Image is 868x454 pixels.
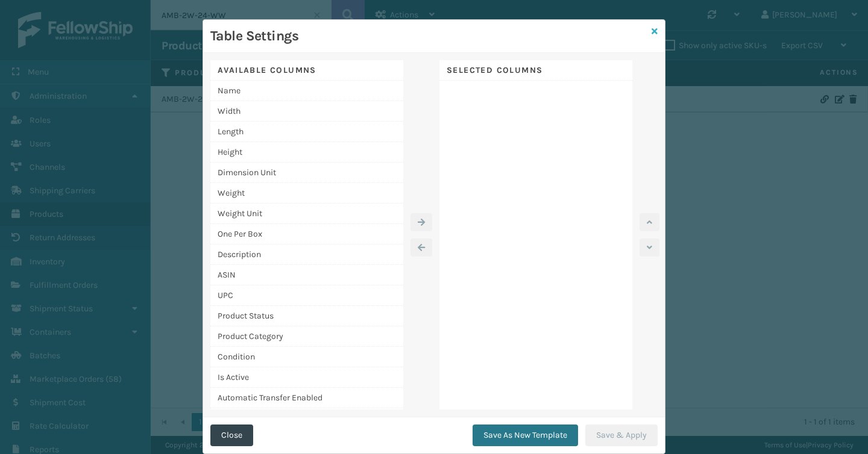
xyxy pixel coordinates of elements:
h3: Table Settings [210,27,298,45]
div: Condition [210,347,403,367]
div: Multi Packaged [210,408,403,429]
div: Product Category [210,326,403,347]
div: Weight Unit [210,204,403,224]
div: One Per Box [210,224,403,244]
button: Save & Apply [585,424,658,446]
div: ASIN [210,265,403,285]
div: UPC [210,285,403,306]
div: Width [210,101,403,122]
div: Weight [210,183,403,204]
div: Length [210,122,403,142]
div: Automatic Transfer Enabled [210,388,403,408]
div: Available Columns [210,60,403,81]
div: Description [210,244,403,265]
div: Name [210,81,403,101]
button: Close [210,424,253,446]
div: Dimension Unit [210,163,403,183]
div: Product Status [210,306,403,326]
button: Save As New Template [473,424,578,446]
div: Is Active [210,367,403,388]
div: Height [210,142,403,163]
div: Selected Columns [439,60,632,81]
